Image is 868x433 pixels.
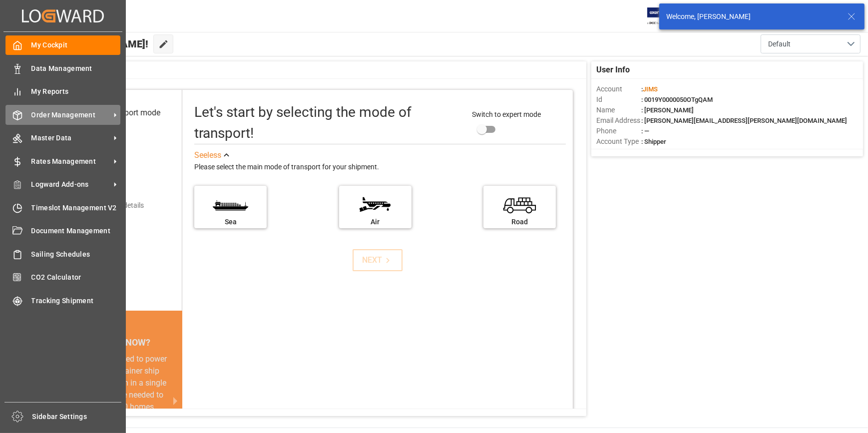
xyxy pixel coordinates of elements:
[641,106,694,114] span: : [PERSON_NAME]
[596,105,641,115] span: Name
[596,64,630,76] span: User Info
[31,272,121,283] span: CO2 Calculator
[5,198,120,217] a: Timeslot Management V2
[647,7,682,25] img: Exertis%20JAM%20-%20Email%20Logo.jpg_1722504956.jpg
[768,39,791,49] span: Default
[31,133,110,143] span: Master Data
[641,138,666,145] span: : Shipper
[83,107,160,119] div: Select transport mode
[641,96,713,103] span: : 0019Y0000050OTgQAM
[31,179,110,190] span: Logward Add-ons
[199,217,262,227] div: Sea
[5,221,120,241] a: Document Management
[344,217,407,227] div: Air
[363,254,393,266] div: NEXT
[596,136,641,147] span: Account Type
[596,94,641,105] span: Id
[31,249,121,260] span: Sailing Schedules
[31,203,121,213] span: Timeslot Management V2
[31,226,121,236] span: Document Management
[194,102,462,144] div: Let's start by selecting the mode of transport!
[596,84,641,94] span: Account
[5,244,120,264] a: Sailing Schedules
[31,40,121,50] span: My Cockpit
[643,85,658,93] span: JIMS
[761,34,861,53] button: open menu
[596,115,641,126] span: Email Address
[5,35,120,55] a: My Cockpit
[31,110,110,120] span: Order Management
[641,85,658,93] span: :
[641,117,847,124] span: : [PERSON_NAME][EMAIL_ADDRESS][PERSON_NAME][DOMAIN_NAME]
[194,149,221,161] div: See less
[31,296,121,306] span: Tracking Shipment
[194,161,566,173] div: Please select the main mode of transport for your shipment.
[31,156,110,167] span: Rates Management
[472,110,541,118] span: Switch to expert mode
[32,412,122,422] span: Sidebar Settings
[31,86,121,97] span: My Reports
[641,127,649,135] span: : —
[5,58,120,78] a: Data Management
[488,217,551,227] div: Road
[666,11,838,22] div: Welcome, [PERSON_NAME]
[5,82,120,101] a: My Reports
[353,249,403,271] button: NEXT
[596,126,641,136] span: Phone
[5,291,120,310] a: Tracking Shipment
[5,268,120,287] a: CO2 Calculator
[31,63,121,74] span: Data Management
